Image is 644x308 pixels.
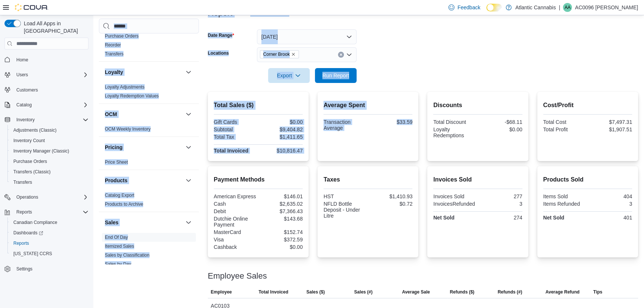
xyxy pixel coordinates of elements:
div: Pricing [99,158,199,170]
button: Transfers [7,177,91,187]
strong: Net Sold [433,215,454,221]
a: Settings [13,264,35,273]
button: OCM [184,110,193,119]
div: $0.72 [370,201,413,207]
div: $10,816.47 [260,148,303,154]
div: Loyalty Redemptions [433,126,476,138]
span: Inventory [13,115,88,124]
h2: Total Sales ($) [214,101,303,110]
h2: Average Spent [323,101,412,110]
span: Average Refund [545,289,580,295]
span: Price Sheet [105,159,128,165]
button: Sales [184,218,193,227]
button: OCM [105,110,183,118]
div: 277 [479,193,522,199]
div: $7,497.31 [589,119,632,125]
span: Dashboards [13,230,43,236]
a: Products to Archive [105,202,143,207]
button: Export [268,68,310,83]
img: Cova [15,4,48,11]
div: $1,411.65 [260,134,303,140]
div: OCM [99,125,199,137]
button: Reports [7,238,91,248]
button: Sales [105,219,183,226]
button: Transfers (Classic) [7,167,91,177]
span: Refunds (#) [498,289,522,295]
div: 3 [479,201,522,207]
a: Canadian Compliance [10,218,60,227]
p: | [559,3,560,12]
button: Loyalty [184,68,193,77]
div: Cashback [214,244,257,250]
span: Run Report [322,72,349,79]
div: Total Discount [433,119,476,125]
button: Inventory [1,115,91,125]
nav: Complex example [4,51,88,293]
a: Purchase Orders [10,157,50,166]
span: Sales by Day [105,261,131,267]
div: 274 [479,215,522,221]
button: Canadian Compliance [7,217,91,228]
span: Customers [13,85,88,94]
div: $2,635.02 [260,201,303,207]
span: Reports [13,240,29,246]
span: Sales (#) [354,289,373,295]
span: Feedback [457,4,480,11]
button: Products [105,177,183,184]
h3: Pricing [105,144,122,151]
div: Gift Cards [214,119,257,125]
span: [US_STATE] CCRS [13,251,52,257]
span: Transfers (Classic) [10,167,88,176]
span: Inventory [16,117,35,123]
span: Users [16,72,28,78]
a: Transfers [105,51,123,57]
div: -$68.11 [479,119,522,125]
span: Purchase Orders [10,157,88,166]
div: $0.00 [479,126,522,132]
span: Users [13,70,88,79]
span: Reports [10,239,88,248]
button: Inventory [13,115,38,124]
a: Sales by Day [105,262,131,267]
div: Total Cost [543,119,586,125]
a: [US_STATE] CCRS [10,249,55,258]
span: Home [16,57,28,63]
button: Catalog [1,100,91,110]
button: Operations [13,193,41,202]
a: Itemized Sales [105,244,134,249]
button: Reports [1,207,91,217]
button: Inventory Manager (Classic) [7,146,91,156]
a: Dashboards [10,228,46,237]
span: End Of Day [105,234,128,240]
span: Inventory Count [10,136,88,145]
a: Purchase Orders [105,33,139,39]
button: Products [184,176,193,185]
span: Adjustments (Classic) [10,126,88,135]
span: Customers [16,87,38,93]
button: Inventory Count [7,135,91,146]
span: Inventory Manager (Classic) [10,147,88,155]
a: Loyalty Adjustments [105,84,145,90]
div: Dutchie Online Payment [214,216,257,228]
div: Visa [214,237,257,243]
button: Catalog [13,100,35,109]
button: [DATE] [257,29,357,44]
label: Date Range [208,32,234,38]
span: Canadian Compliance [10,218,88,227]
span: Reorder [105,42,121,48]
span: Settings [13,264,88,273]
span: Total Invoiced [258,289,288,295]
span: Inventory Count [13,138,45,144]
span: Catalog [13,100,88,109]
div: Debit [214,208,257,214]
div: American Express [214,193,257,199]
h3: Sales [105,219,119,226]
div: Transaction Average [323,119,367,131]
span: Purchase Orders [13,158,47,164]
span: Operations [13,193,88,202]
div: InvoicesRefunded [433,201,476,207]
a: Inventory Count [10,136,48,145]
span: Settings [16,266,32,272]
